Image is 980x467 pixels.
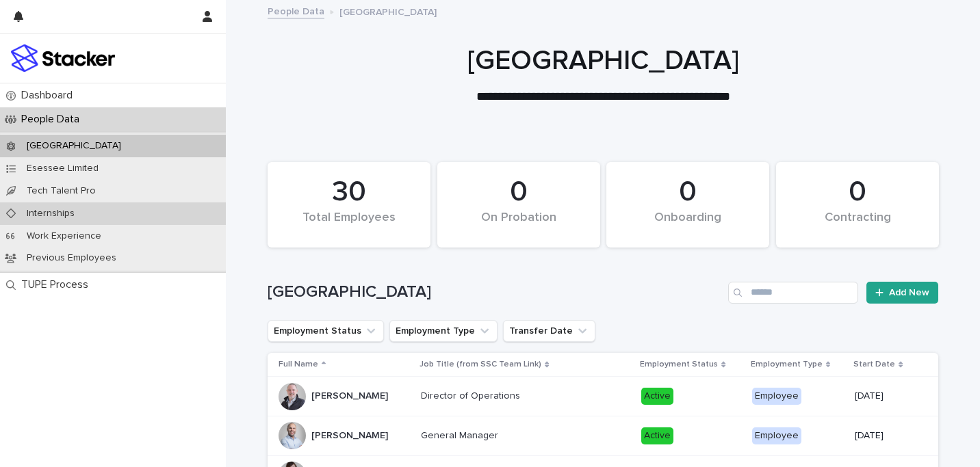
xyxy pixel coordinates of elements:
[16,278,99,291] p: TUPE Process
[268,416,938,455] tr: [PERSON_NAME][PERSON_NAME] General ManagerGeneral Manager ActiveEmployee[DATE]
[751,357,823,372] p: Employment Type
[752,427,801,444] div: Employee
[640,357,718,372] p: Employment Status
[752,388,801,405] div: Employee
[279,357,318,372] p: Full Name
[855,430,916,442] p: [DATE]
[728,282,858,304] input: Search
[630,211,746,239] div: Onboarding
[291,175,407,209] div: 30
[630,175,746,209] div: 0
[339,3,437,18] p: [GEOGRAPHIC_DATA]
[16,185,107,197] p: Tech Talent Pro
[16,163,109,174] p: Esessee Limited
[641,388,673,405] div: Active
[421,427,501,442] p: General Manager
[16,252,127,264] p: Previous Employees
[16,113,90,126] p: People Data
[16,208,86,219] p: Internships
[799,175,916,209] div: 0
[389,320,498,342] button: Employment Type
[503,320,595,342] button: Transfer Date
[461,211,577,239] div: On Probation
[16,230,112,242] p: Work Experience
[11,44,115,72] img: stacker-logo-colour.png
[889,288,929,297] span: Add New
[853,357,895,372] p: Start Date
[855,390,916,402] p: [DATE]
[291,211,407,239] div: Total Employees
[268,320,384,342] button: Employment Status
[268,377,938,416] tr: [PERSON_NAME][PERSON_NAME] Director of OperationsDirector of Operations ActiveEmployee[DATE]
[311,427,391,442] p: [PERSON_NAME]
[420,357,541,372] p: Job Title (from SSC Team Link)
[421,388,523,402] p: Director of Operations
[268,3,324,18] a: People Data
[461,175,577,209] div: 0
[16,140,132,152] p: [GEOGRAPHIC_DATA]
[268,44,938,77] h1: [GEOGRAPHIC_DATA]
[311,388,391,402] p: [PERSON_NAME]
[866,282,938,304] a: Add New
[268,282,723,302] h1: [GEOGRAPHIC_DATA]
[641,427,673,444] div: Active
[16,89,83,102] p: Dashboard
[799,211,916,239] div: Contracting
